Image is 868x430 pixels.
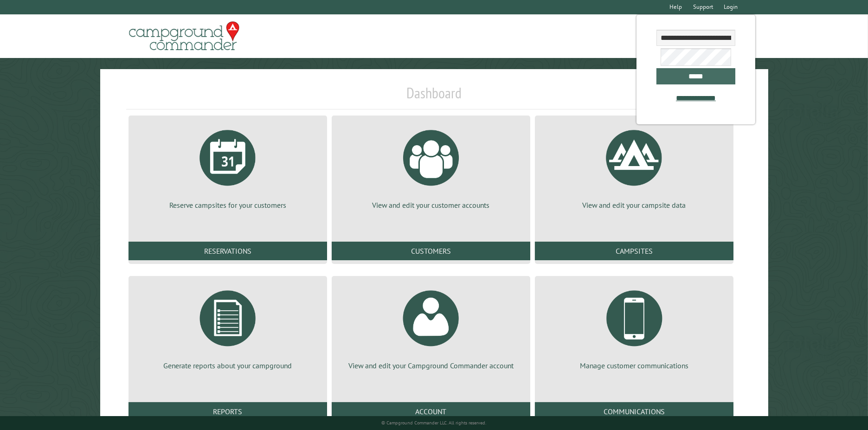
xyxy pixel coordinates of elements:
[126,18,242,54] img: Campground Commander
[343,360,519,371] p: View and edit your Campground Commander account
[140,360,316,371] p: Generate reports about your campground
[129,402,327,421] a: Reports
[343,200,519,210] p: View and edit your customer accounts
[129,242,327,260] a: Reservations
[546,200,722,210] p: View and edit your campsite data
[546,360,722,371] p: Manage customer communications
[140,200,316,210] p: Reserve campsites for your customers
[382,420,487,426] small: © Campground Commander LLC. All rights reserved.
[535,402,733,421] a: Communications
[546,283,722,371] a: Manage customer communications
[546,123,722,210] a: View and edit your campsite data
[343,123,519,210] a: View and edit your customer accounts
[332,242,530,260] a: Customers
[126,84,742,109] h1: Dashboard
[343,283,519,371] a: View and edit your Campground Commander account
[140,123,316,210] a: Reserve campsites for your customers
[140,283,316,371] a: Generate reports about your campground
[332,402,530,421] a: Account
[535,242,733,260] a: Campsites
